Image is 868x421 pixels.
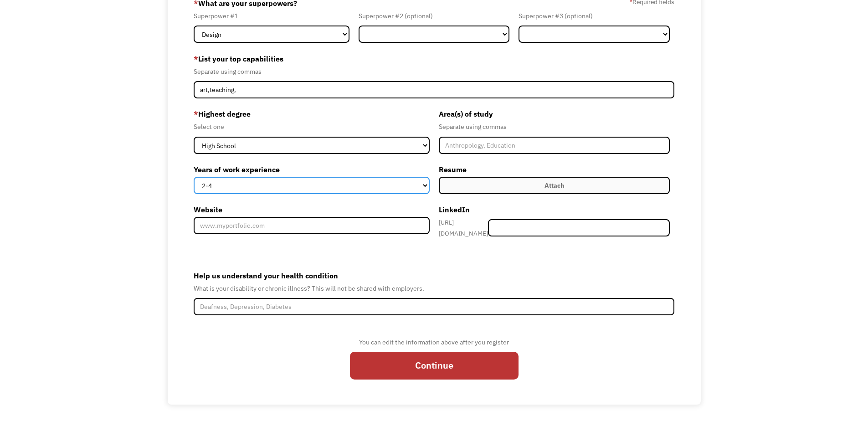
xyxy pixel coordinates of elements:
[350,337,519,348] div: You can edit the information above after you register
[439,121,670,132] div: Separate using commas
[194,10,349,21] div: Superpower #1
[194,51,675,66] label: List your top capabilities
[359,10,510,21] div: Superpower #2 (optional)
[519,10,670,21] div: Superpower #3 (optional)
[439,217,488,239] div: [URL][DOMAIN_NAME]
[194,121,430,132] div: Select one
[544,180,564,191] div: Attach
[439,177,670,194] label: Attach
[194,202,430,217] label: Website
[350,352,519,380] input: Continue
[439,162,670,177] label: Resume
[439,137,670,154] input: Anthropology, Education
[439,107,670,121] label: Area(s) of study
[194,66,675,77] div: Separate using commas
[194,268,675,283] label: Help us understand your health condition
[194,107,430,121] label: Highest degree
[194,81,675,98] input: Videography, photography, accounting
[194,217,430,234] input: www.myportfolio.com
[194,283,675,294] div: What is your disability or chronic illness? This will not be shared with employers.
[194,162,430,177] label: Years of work experience
[194,298,675,315] input: Deafness, Depression, Diabetes
[439,202,670,217] label: LinkedIn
